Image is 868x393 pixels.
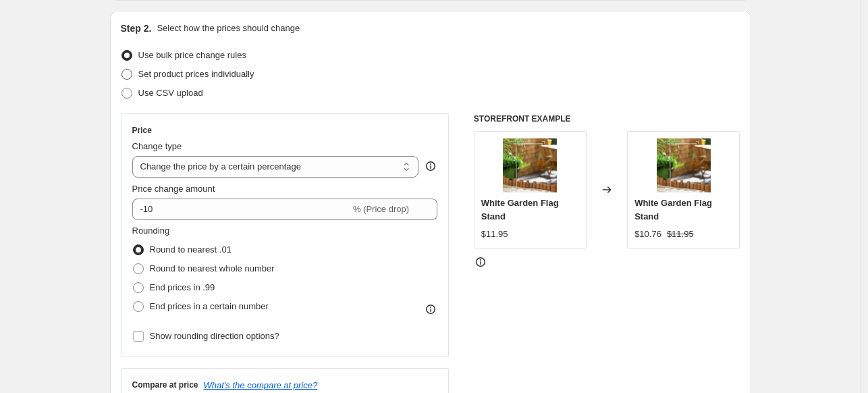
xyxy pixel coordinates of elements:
span: Set product prices individually [138,69,254,79]
div: help [424,159,437,173]
span: Round to nearest whole number [150,263,275,273]
h3: Compare at price [132,379,198,390]
div: $11.95 [481,228,508,241]
h6: STOREFRONT EXAMPLE [474,113,740,124]
img: 3909_834f32d5-612f-4ea1-bcb2-0ce28518028b_80x.jpg [503,138,557,192]
span: Use CSV upload [138,88,203,98]
img: 3909_834f32d5-612f-4ea1-bcb2-0ce28518028b_80x.jpg [657,138,711,192]
span: White Garden Flag Stand [634,198,712,221]
span: End prices in a certain number [150,301,269,311]
p: Select how the prices should change [157,22,300,35]
span: Change type [132,141,182,151]
h3: Price [132,125,152,136]
span: Use bulk price change rules [138,50,246,60]
span: Rounding [132,226,170,236]
span: Show rounding direction options? [150,331,279,341]
span: End prices in .99 [150,282,215,292]
span: % (Price drop) [353,204,409,214]
strike: $11.95 [667,228,694,241]
h2: Step 2. [121,22,152,35]
div: $10.76 [634,228,661,241]
button: What's the compare at price? [204,380,318,390]
span: Round to nearest .01 [150,244,232,255]
span: White Garden Flag Stand [481,198,559,221]
span: Price change amount [132,184,215,194]
input: -15 [132,199,350,220]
